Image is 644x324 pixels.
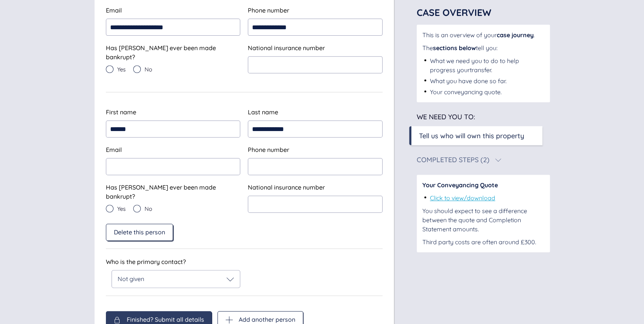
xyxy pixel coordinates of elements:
[430,87,502,96] div: Your conveyancing quote.
[422,237,544,247] div: Third party costs are often around £300.
[248,44,325,52] span: National insurance number
[106,6,122,14] span: Email
[248,108,278,116] span: Last name
[417,112,475,121] span: We need you to:
[422,181,498,189] span: Your Conveyancing Quote
[106,258,186,266] span: Who is the primary contact?
[497,31,534,39] span: case journey
[106,146,122,153] span: Email
[433,44,476,52] span: sections below
[248,146,289,153] span: Phone number
[106,183,216,200] span: Has [PERSON_NAME] ever been made bankrupt?
[430,56,544,74] div: What we need you to do to help progress your transfer .
[248,183,325,191] span: National insurance number
[422,43,544,52] div: The tell you:
[239,316,295,323] span: Add another person
[118,275,144,283] span: Not given
[419,131,524,141] div: Tell us who will own this property
[417,156,490,163] div: Completed Steps (2)
[422,206,544,234] div: You should expect to see a difference between the quote and Completion Statement amounts.
[114,229,165,235] span: Delete this person
[422,30,544,40] div: This is an overview of your .
[127,316,204,323] span: Finished? Submit all details
[145,66,152,72] span: No
[430,76,507,85] div: What you have done so far.
[117,66,126,72] span: Yes
[145,206,152,212] span: No
[106,44,216,61] span: Has [PERSON_NAME] ever been made bankrupt?
[248,6,289,14] span: Phone number
[417,6,491,18] span: Case Overview
[430,194,495,202] a: Click to view/download
[106,108,136,116] span: First name
[117,206,126,212] span: Yes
